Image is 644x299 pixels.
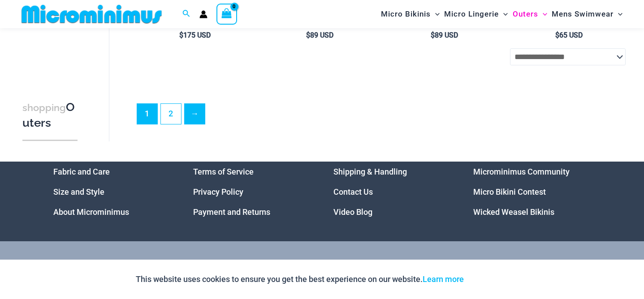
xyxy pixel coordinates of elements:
span: $ [555,31,559,39]
bdi: 89 USD [306,31,333,39]
span: Mens Swimwear [552,3,614,26]
aside: Footer Widget 3 [333,162,451,222]
span: shopping [22,102,66,113]
a: Privacy Policy [193,187,243,196]
span: Menu Toggle [431,3,440,26]
a: Payment and Returns [193,207,270,217]
span: Page 1 [137,104,157,124]
a: Learn more [423,274,464,284]
span: Micro Lingerie [444,3,499,26]
a: Mens SwimwearMenu ToggleMenu Toggle [549,3,625,26]
span: $ [431,31,435,39]
a: View Shopping Cart, empty [216,4,237,24]
h3: Outers [22,100,78,131]
a: Video Blog [333,207,372,217]
nav: Menu [193,162,311,222]
a: Fabric and Care [53,167,110,176]
bdi: 175 USD [179,31,211,39]
nav: Menu [473,162,591,222]
a: Microminimus Community [473,167,570,176]
aside: Footer Widget 2 [193,162,311,222]
nav: Product Pagination [136,103,626,129]
a: Shipping & Handling [333,167,407,176]
bdi: 89 USD [431,31,458,39]
span: Menu Toggle [614,3,622,26]
span: Menu Toggle [499,3,508,26]
span: $ [306,31,310,39]
nav: Menu [53,162,171,222]
bdi: 65 USD [555,31,583,39]
span: Menu Toggle [538,3,547,26]
span: $ [179,31,183,39]
a: → [185,104,205,124]
a: Micro LingerieMenu ToggleMenu Toggle [442,3,510,26]
aside: Footer Widget 4 [473,162,591,222]
a: Account icon link [199,10,207,18]
nav: Site Navigation [377,1,626,27]
button: Accept [471,269,509,290]
a: Contact Us [333,187,373,196]
aside: Footer Widget 1 [53,162,171,222]
a: Search icon link [182,9,190,20]
a: Micro BikinisMenu ToggleMenu Toggle [379,3,442,26]
a: Terms of Service [193,167,254,176]
nav: Menu [333,162,451,222]
a: Micro Bikini Contest [473,187,546,196]
a: About Microminimus [53,207,129,217]
span: Micro Bikinis [381,3,431,26]
a: Page 2 [161,104,181,124]
a: Size and Style [53,187,104,196]
a: OutersMenu ToggleMenu Toggle [510,3,549,26]
a: Wicked Weasel Bikinis [473,207,554,217]
img: MM SHOP LOGO FLAT [18,4,165,24]
span: Outers [513,3,538,26]
p: This website uses cookies to ensure you get the best experience on our website. [136,273,464,286]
